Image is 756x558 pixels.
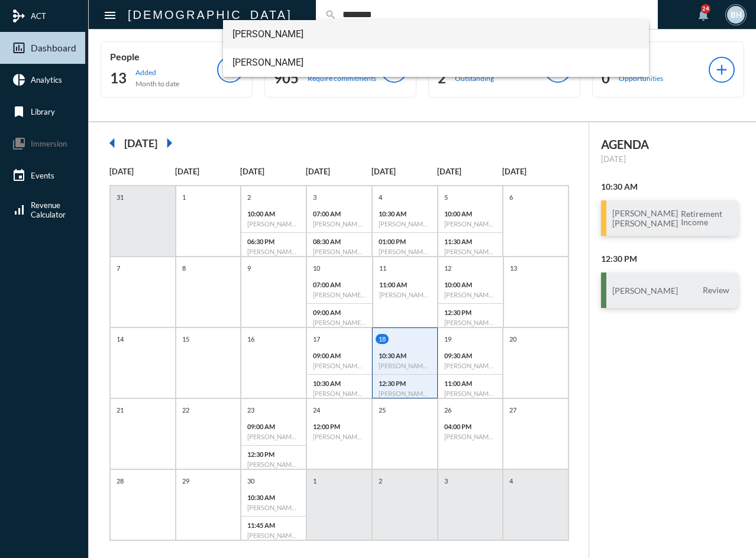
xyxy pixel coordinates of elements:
[379,238,431,245] p: 01:00 PM
[247,521,300,529] p: 11:45 AM
[313,362,366,369] h6: [PERSON_NAME] - [PERSON_NAME] - Investment
[247,220,300,228] h6: [PERSON_NAME] - [PERSON_NAME] - Investment
[247,494,300,501] p: 10:30 AM
[114,192,127,202] p: 31
[379,210,431,218] p: 10:30 AM
[601,181,738,192] h2: 10:30 AM
[313,433,366,440] h6: [PERSON_NAME] - [PERSON_NAME] - Investment Review
[313,248,366,255] h6: [PERSON_NAME] - [PERSON_NAME] - Investment
[247,423,300,430] p: 09:00 AM
[379,281,432,288] p: 11:00 AM
[444,390,497,397] h6: [PERSON_NAME] - [PERSON_NAME] - Review
[313,423,366,430] p: 12:00 PM
[247,238,300,245] p: 06:30 PM
[376,405,389,415] p: 25
[31,200,66,219] span: Revenue Calculator
[98,3,122,27] button: Toggle sidenav
[455,74,494,83] p: Outstanding
[444,309,497,316] p: 12:30 PM
[444,210,497,218] p: 10:00 AM
[441,405,454,415] p: 26
[376,192,385,202] p: 4
[12,105,26,119] mat-icon: bookmark
[12,41,26,55] mat-icon: insert_chart_outlined
[244,192,254,202] p: 2
[313,210,366,218] p: 07:00 AM
[444,423,497,430] p: 04:00 PM
[244,405,257,415] p: 23
[244,476,257,486] p: 30
[444,281,497,288] p: 10:00 AM
[379,390,431,397] h6: [PERSON_NAME] - Review
[179,334,192,344] p: 15
[109,167,175,176] p: [DATE]
[12,9,26,23] mat-icon: mediation
[506,334,519,344] p: 20
[110,69,127,87] h2: 13
[310,334,323,344] p: 17
[727,6,745,24] div: BH
[444,248,497,255] h6: [PERSON_NAME] - Review
[31,43,76,53] span: Dashboard
[313,281,366,288] p: 07:00 AM
[31,75,62,85] span: Analytics
[222,61,238,78] mat-icon: add
[612,286,678,296] h3: [PERSON_NAME]
[444,379,497,387] p: 11:00 AM
[444,319,497,326] h6: [PERSON_NAME] - Investment
[101,131,124,155] mat-icon: arrow_left
[114,263,123,273] p: 7
[441,334,454,344] p: 19
[506,192,516,202] p: 6
[696,8,710,22] mat-icon: notifications
[313,309,366,316] p: 09:00 AM
[135,68,179,77] p: Added
[310,192,319,202] p: 3
[379,352,431,359] p: 10:30 AM
[313,352,366,359] p: 09:00 AM
[313,291,366,299] h6: [PERSON_NAME] ([PERSON_NAME]) Dancer - Investment
[379,291,432,299] h6: [PERSON_NAME] - [PERSON_NAME] - Investment
[325,9,337,21] mat-icon: search
[247,433,300,440] h6: [PERSON_NAME] - [PERSON_NAME] - Review
[376,334,389,344] p: 18
[157,131,181,155] mat-icon: arrow_right
[244,334,257,344] p: 16
[232,20,640,48] span: [PERSON_NAME]
[247,531,300,539] h6: [PERSON_NAME] - Review
[612,208,678,228] h3: [PERSON_NAME] [PERSON_NAME]
[240,167,306,176] p: [DATE]
[313,220,366,228] h6: [PERSON_NAME] - [PERSON_NAME] - Investment
[31,139,67,148] span: Immersion
[700,285,732,296] span: Review
[444,433,497,440] h6: [PERSON_NAME] - [PERSON_NAME] - Investment
[313,390,366,397] h6: [PERSON_NAME] - [PERSON_NAME] - Review
[441,476,451,486] p: 3
[247,248,300,255] h6: [PERSON_NAME] - [PERSON_NAME] - Investment
[247,504,300,511] h6: [PERSON_NAME] - Investment
[179,263,189,273] p: 8
[313,238,366,245] p: 08:30 AM
[619,74,663,83] p: Opportunities
[376,476,385,486] p: 2
[31,11,46,21] span: ACT
[31,107,55,116] span: Library
[175,167,241,176] p: [DATE]
[244,263,254,273] p: 9
[179,192,189,202] p: 1
[438,69,446,87] h2: 2
[12,203,26,217] mat-icon: signal_cellular_alt
[602,69,610,87] h2: 0
[247,450,300,458] p: 12:30 PM
[507,263,520,273] p: 13
[379,379,431,387] p: 12:30 PM
[247,210,300,218] p: 10:00 AM
[110,51,217,62] p: People
[502,167,568,176] p: [DATE]
[601,137,738,151] h2: AGENDA
[444,220,497,228] h6: [PERSON_NAME] - [PERSON_NAME] - Investment
[308,74,376,83] p: Require commitments
[678,209,732,228] span: Retirement Income
[602,51,709,63] p: Business
[713,61,730,78] mat-icon: add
